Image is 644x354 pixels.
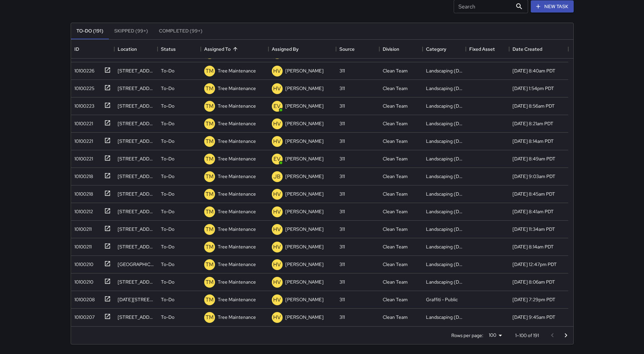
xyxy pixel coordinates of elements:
[118,155,154,162] div: 537 Jessie Street
[161,314,174,320] p: To-Do
[383,120,408,127] div: Clean Team
[339,138,345,145] div: 311
[218,208,256,215] p: Tree Maintenance
[512,243,554,250] div: 6/18/2025, 8:14am PDT
[268,40,336,59] div: Assigned By
[206,120,214,128] p: TM
[206,137,214,146] p: TM
[383,155,408,162] div: Clean Team
[161,67,174,74] p: To-Do
[339,296,345,303] div: 311
[285,261,324,268] p: [PERSON_NAME]
[512,191,555,197] div: 7/1/2025, 8:45am PDT
[339,191,345,197] div: 311
[118,40,137,59] div: Location
[451,332,483,339] p: Rows per page:
[512,279,555,285] div: 6/17/2025, 8:06am PDT
[218,155,256,162] p: Tree Maintenance
[285,85,324,92] p: [PERSON_NAME]
[426,67,462,74] div: Landscaping (DG & Weeds)
[161,138,174,145] p: To-Do
[339,85,345,92] div: 311
[118,138,154,145] div: 1475 Mission Street
[273,102,281,110] p: EV
[118,226,154,233] div: 992 Howard Street
[161,120,174,127] p: To-Do
[206,261,214,269] p: TM
[512,155,555,162] div: 7/7/2025, 8:49am PDT
[72,117,93,127] div: 10100221
[72,135,93,145] div: 10100221
[74,40,79,59] div: ID
[72,241,92,250] div: 10100211
[206,313,214,322] p: TM
[339,173,345,180] div: 311
[218,279,256,285] p: Tree Maintenance
[218,120,256,127] p: Tree Maintenance
[339,40,355,59] div: Source
[426,226,462,233] div: Landscaping (DG & Weeds)
[206,278,214,286] p: TM
[273,85,281,93] p: HV
[512,314,555,320] div: 6/12/2025, 9:45am PDT
[218,314,256,320] p: Tree Maintenance
[285,155,324,162] p: [PERSON_NAME]
[383,296,408,303] div: Clean Team
[114,40,158,59] div: Location
[161,296,174,303] p: To-Do
[383,261,408,268] div: Clean Team
[559,329,573,342] button: Go to next page
[118,208,154,215] div: 950 Minna Street
[273,261,281,269] p: HV
[153,23,208,39] button: Completed (99+)
[206,155,214,163] p: TM
[383,314,408,320] div: Clean Team
[273,278,281,286] p: HV
[285,226,324,233] p: [PERSON_NAME]
[218,296,256,303] p: Tree Maintenance
[206,190,214,198] p: TM
[426,261,462,268] div: Landscaping (DG & Weeds)
[201,40,268,59] div: Assigned To
[285,120,324,127] p: [PERSON_NAME]
[218,226,256,233] p: Tree Maintenance
[466,40,509,59] div: Fixed Asset
[71,40,114,59] div: ID
[339,243,345,250] div: 311
[512,85,554,92] div: 7/15/2025, 1:54pm PDT
[161,208,174,215] p: To-Do
[339,261,345,268] div: 311
[218,67,256,74] p: Tree Maintenance
[206,208,214,216] p: TM
[204,40,231,59] div: Assigned To
[426,314,462,320] div: Landscaping (DG & Weeds)
[426,138,462,145] div: Landscaping (DG & Weeds)
[273,155,281,163] p: EV
[273,190,281,198] p: HV
[426,191,462,197] div: Landscaping (DG & Weeds)
[512,120,553,127] div: 7/8/2025, 8:21am PDT
[383,85,408,92] div: Clean Team
[72,100,94,109] div: 10100223
[206,225,214,234] p: TM
[273,173,281,181] p: JB
[426,155,462,162] div: Landscaping (DG & Weeds)
[512,103,555,109] div: 7/11/2025, 8:56am PDT
[285,67,324,74] p: [PERSON_NAME]
[426,120,462,127] div: Landscaping (DG & Weeds)
[273,137,281,146] p: HV
[272,40,299,59] div: Assigned By
[512,296,555,303] div: 6/13/2025, 7:29pm PDT
[118,103,154,109] div: 1475 Mission Street
[72,311,95,320] div: 10100207
[512,173,555,180] div: 7/1/2025, 9:03am PDT
[118,314,154,320] div: 535 Jessie Street
[161,85,174,92] p: To-Do
[218,191,256,197] p: Tree Maintenance
[72,188,93,197] div: 10100218
[118,191,154,197] div: 141 11th Street
[206,67,214,75] p: TM
[512,226,555,233] div: 6/19/2025, 11:34am PDT
[285,138,324,145] p: [PERSON_NAME]
[379,40,423,59] div: Division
